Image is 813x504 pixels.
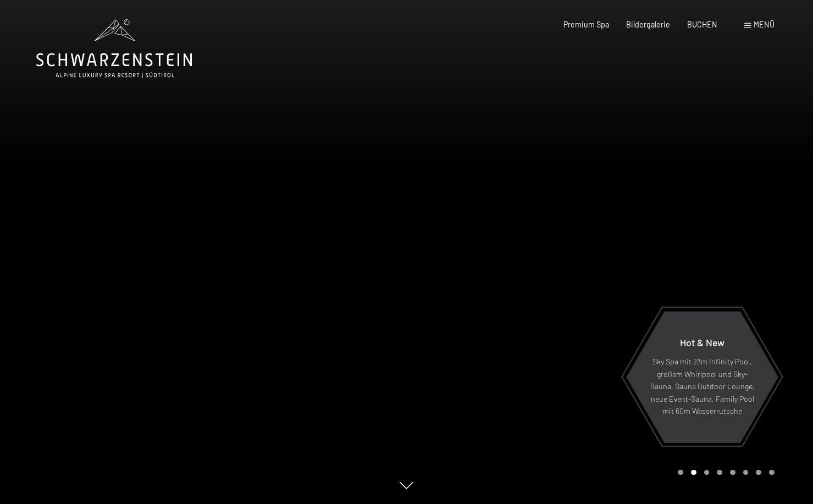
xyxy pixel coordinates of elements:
[650,356,755,418] p: Sky Spa mit 23m Infinity Pool, großem Whirlpool und Sky-Sauna, Sauna Outdoor Lounge, neue Event-S...
[691,470,696,475] div: Carousel Page 2 (Current Slide)
[754,20,775,29] span: Menü
[687,20,717,29] a: BUCHEN
[756,470,761,475] div: Carousel Page 7
[769,470,775,475] div: Carousel Page 8
[563,20,609,29] a: Premium Spa
[717,470,722,475] div: Carousel Page 4
[704,470,710,475] div: Carousel Page 3
[674,470,774,475] div: Carousel Pagination
[743,470,749,475] div: Carousel Page 6
[626,20,670,29] a: Bildergalerie
[626,311,779,444] a: Hot & New Sky Spa mit 23m Infinity Pool, großem Whirlpool und Sky-Sauna, Sauna Outdoor Lounge, ne...
[680,336,724,348] span: Hot & New
[678,470,683,475] div: Carousel Page 1
[730,470,735,475] div: Carousel Page 5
